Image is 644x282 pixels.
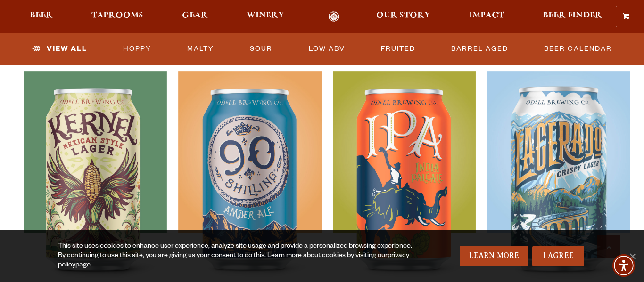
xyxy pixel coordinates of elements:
span: Impact [469,12,504,19]
a: Winery [240,11,290,22]
a: Beer Calendar [540,38,616,60]
a: Beer Finder [537,11,608,22]
a: Low ABV [305,38,349,60]
a: Malty [183,38,218,60]
div: Accessibility Menu [612,254,635,277]
a: View All [28,38,91,60]
span: Our Story [376,12,430,19]
span: Taprooms [91,12,143,19]
span: Gear [182,12,208,19]
span: Beer Finder [543,12,602,19]
div: This site uses cookies to enhance user experience, analyze site usage and provide a personalized ... [58,242,416,270]
a: Barrel Aged [447,38,512,60]
a: Learn More [460,246,529,266]
span: Winery [247,12,284,19]
a: Fruited [377,38,419,60]
a: Taprooms [85,11,149,22]
a: Impact [463,11,510,22]
a: privacy policy [58,252,409,269]
a: I Agree [532,246,584,266]
a: Sour [246,38,276,60]
a: Our Story [370,11,437,22]
a: Gear [176,11,214,22]
a: Beer [24,11,59,22]
a: Odell Home [316,11,351,22]
a: Hoppy [119,38,155,60]
span: Beer [30,12,53,19]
